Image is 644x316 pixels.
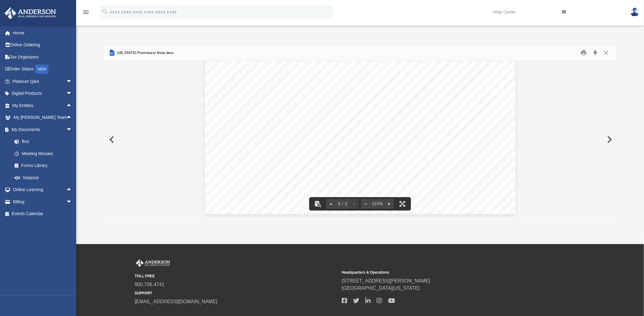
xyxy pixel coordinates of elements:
span: arrow_drop_up [66,112,78,124]
button: 3 / 3 [336,197,349,211]
a: Tax Organizers [4,51,81,63]
a: Events Calendar [4,208,81,220]
button: Previous page [326,197,336,211]
span: arrow_drop_down [66,87,78,100]
small: SUPPORT [135,290,338,296]
i: search [102,8,108,15]
img: Anderson Advisors Platinum Portal [3,7,58,19]
a: Digital Productsarrow_drop_down [4,87,81,100]
button: Zoom in [384,197,394,211]
img: User Pic [630,8,639,16]
a: [EMAIL_ADDRESS][DOMAIN_NAME] [135,299,217,304]
i: menu [82,9,90,16]
span: arrow_drop_up [66,184,78,196]
a: Notarize [9,172,78,184]
a: Home [4,27,81,39]
a: Box [9,136,75,148]
button: Toggle findbar [311,197,324,211]
a: menu [82,12,90,16]
button: Download [590,48,601,58]
div: Current zoom level [371,202,384,206]
span: arrow_drop_up [66,99,78,112]
span: 3 / 3 [336,202,349,206]
span: GUARANTOR [241,87,279,93]
button: Previous File [104,131,118,148]
a: Platinum Q&Aarrow_drop_down [4,75,81,87]
button: Zoom out [361,197,371,211]
a: My Documentsarrow_drop_down [4,123,78,136]
button: Close [600,48,611,58]
span: arrow_drop_down [66,123,78,136]
img: Anderson Advisors Platinum Portal [135,259,171,267]
div: File preview [104,61,616,218]
span: [US_STATE] Promissory Note.docx [116,50,174,56]
button: Next File [602,131,616,148]
span: DATE [420,73,436,79]
a: 800.706.4741 [135,282,165,287]
a: Billingarrow_drop_down [4,196,81,208]
small: TOLL FREE [135,273,338,279]
span: DATE [420,115,436,122]
a: Order StatusNEW [4,63,81,76]
button: Print [578,48,590,58]
div: Preview [104,45,616,218]
a: Online Learningarrow_drop_up [4,184,78,196]
div: Document Viewer [104,61,616,218]
a: My Entitiesarrow_drop_up [4,99,81,112]
a: Online Ordering [4,39,81,51]
a: Meeting Minutes [9,147,78,160]
a: [GEOGRAPHIC_DATA][US_STATE] [342,286,420,291]
div: NEW [35,65,48,74]
a: Forms Library [9,160,75,172]
a: [STREET_ADDRESS][PERSON_NAME] [342,278,430,283]
button: Enter fullscreen [396,197,409,211]
a: My [PERSON_NAME] Teamarrow_drop_up [4,112,78,124]
span: arrow_drop_down [66,75,78,88]
small: Headquarters & Operations [342,270,545,275]
span: arrow_drop_down [66,196,78,208]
